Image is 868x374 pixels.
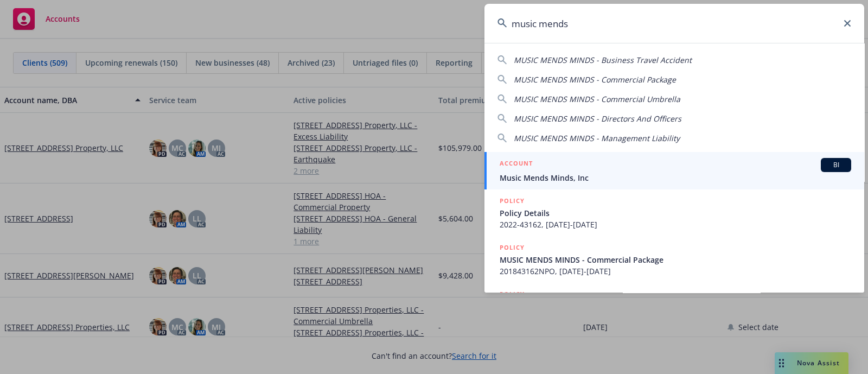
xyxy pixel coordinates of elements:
h5: POLICY [500,195,525,206]
span: MUSIC MENDS MINDS - Commercial Package [514,74,676,85]
a: POLICY [484,283,864,329]
h5: POLICY [500,242,525,253]
span: MUSIC MENDS MINDS - Business Travel Accident [514,55,692,65]
h5: POLICY [500,289,525,300]
span: MUSIC MENDS MINDS - Management Liability [514,133,680,143]
a: POLICYPolicy Details2022-43162, [DATE]-[DATE] [484,189,864,236]
span: Policy Details [500,207,851,219]
a: POLICYMUSIC MENDS MINDS - Commercial Package201843162NPO, [DATE]-[DATE] [484,236,864,283]
span: 2022-43162, [DATE]-[DATE] [500,219,851,230]
a: ACCOUNTBIMusic Mends Minds, Inc [484,152,864,189]
span: BI [825,160,847,170]
input: Search... [484,4,864,43]
span: 201843162NPO, [DATE]-[DATE] [500,265,851,277]
span: MUSIC MENDS MINDS - Commercial Package [500,254,851,265]
span: MUSIC MENDS MINDS - Directors And Officers [514,113,681,124]
h5: ACCOUNT [500,158,533,171]
span: MUSIC MENDS MINDS - Commercial Umbrella [514,94,680,104]
span: Music Mends Minds, Inc [500,172,851,183]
